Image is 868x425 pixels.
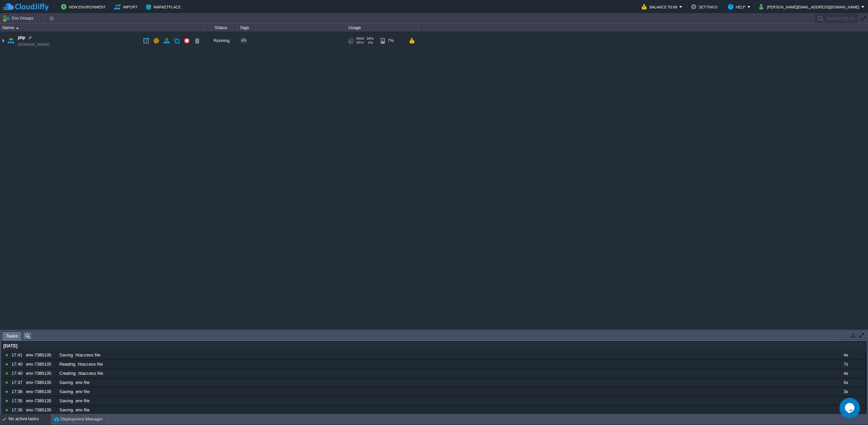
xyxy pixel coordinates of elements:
span: Reading .htaccess file [59,361,103,367]
div: Tags [238,24,346,32]
span: Creating .htaccess file [59,370,103,376]
div: 17:35 [12,397,24,405]
span: Saving .env file [59,407,90,413]
div: 5s [829,378,862,387]
div: env-7385135 [24,378,57,387]
span: Saving .env file [59,380,90,386]
img: AMDAwAAAACH5BAEAAAAALAAAAAABAAEAAAICRAEAOw== [0,32,6,50]
div: No active tasks [8,414,51,425]
span: 1% [366,41,373,45]
span: RAM [356,37,364,41]
div: env-7385135 [24,369,57,378]
div: 4s [829,397,862,405]
div: 3s [829,387,862,396]
div: 4s [829,369,862,378]
button: New Environment [61,3,108,11]
button: Settings [691,3,719,11]
div: 4s [829,406,862,414]
div: env-7385135 [24,406,57,414]
button: Deployment Manager [54,416,103,423]
img: CloudJiffy [2,3,48,11]
div: env-7385135 [24,387,57,396]
button: Help [728,3,747,11]
button: Marketplace [146,3,183,11]
span: 38% [367,37,374,41]
button: Balance ₹0.69 [642,3,679,11]
div: 17:40 [12,369,24,378]
div: Usage [347,24,418,32]
div: [DATE] [2,342,866,350]
div: 7% [381,32,403,50]
div: 17:35 [12,406,24,414]
div: 17:36 [12,387,24,396]
span: Saving .env file [59,398,90,404]
button: Import [114,3,140,11]
button: Env Groups [2,14,36,23]
div: 4s [829,351,862,360]
span: Saving .env file [59,389,90,395]
div: 17:37 [12,378,24,387]
div: 17:40 [12,360,24,369]
div: Status [204,24,237,32]
div: Name [1,24,203,32]
iframe: chat widget [840,398,861,418]
a: php [18,34,25,41]
img: AMDAwAAAACH5BAEAAAAALAAAAAABAAEAAAICRAEAOw== [16,27,19,29]
a: [DOMAIN_NAME] [18,41,50,48]
span: CPU [356,41,363,45]
span: Tasks [6,332,18,340]
div: 7s [829,360,862,369]
div: Running [204,32,238,50]
div: 17:41 [12,351,24,360]
img: AMDAwAAAACH5BAEAAAAALAAAAAABAAEAAAICRAEAOw== [6,32,16,50]
div: env-7385135 [24,360,57,369]
span: Saving .htaccess file [59,352,100,358]
div: env-7385135 [24,397,57,405]
button: [PERSON_NAME][EMAIL_ADDRESS][DOMAIN_NAME] [759,3,861,11]
div: env-7385135 [24,351,57,360]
